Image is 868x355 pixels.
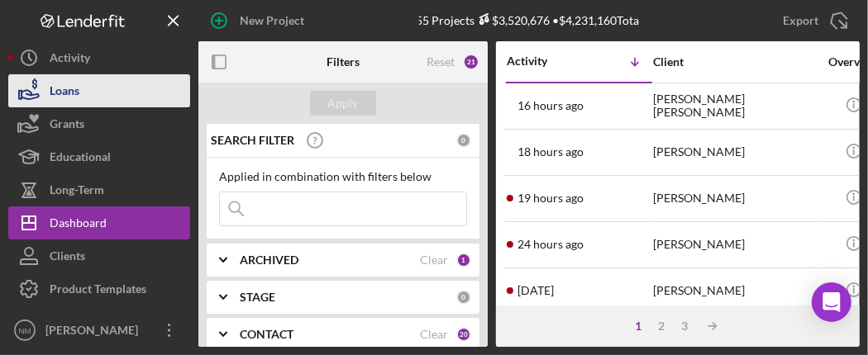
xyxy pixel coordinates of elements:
[240,4,304,37] div: New Project
[50,173,104,211] div: Long-Term
[310,91,376,116] button: Apply
[517,145,584,159] time: 2025-10-01 21:33
[8,314,190,347] button: NM[PERSON_NAME]
[427,55,455,69] div: Reset
[8,74,190,107] button: Loans
[653,223,818,267] div: [PERSON_NAME]
[627,319,650,333] div: 1
[50,206,107,244] div: Dashboard
[653,55,818,69] div: Client
[653,269,818,313] div: [PERSON_NAME]
[456,327,471,342] div: 20
[327,55,360,69] b: Filters
[8,239,190,272] button: Clients
[653,84,818,128] div: [PERSON_NAME] [PERSON_NAME]
[50,41,90,78] div: Activity
[8,173,190,206] button: Long-Term
[456,133,471,148] div: 0
[50,239,85,277] div: Clients
[650,319,673,333] div: 2
[653,130,818,174] div: [PERSON_NAME]
[8,41,190,74] button: Activity
[653,177,818,220] div: [PERSON_NAME]
[8,272,190,305] button: Product Templates
[420,328,448,341] div: Clear
[8,107,190,140] button: Grants
[50,140,111,177] div: Educational
[517,192,584,205] time: 2025-10-01 19:55
[517,238,584,251] time: 2025-10-01 15:13
[463,54,479,70] div: 21
[50,272,146,310] div: Product Templates
[240,291,275,304] b: STAGE
[328,91,359,116] div: Apply
[8,206,190,239] button: Dashboard
[240,328,293,341] b: CONTACT
[517,284,554,297] time: 2025-10-01 01:42
[416,13,642,27] div: 55 Projects • $4,231,160 Total
[766,4,860,37] button: Export
[507,54,579,68] div: Activity
[517,99,584,112] time: 2025-10-01 23:18
[8,140,190,173] button: Educational
[41,314,149,351] div: [PERSON_NAME]
[783,4,818,37] div: Export
[50,74,79,111] div: Loans
[456,290,471,305] div: 0
[240,253,298,267] b: ARCHIVED
[673,319,696,333] div: 3
[812,282,851,322] div: Open Intercom Messenger
[211,134,294,147] b: SEARCH FILTER
[19,326,31,335] text: NM
[456,253,471,267] div: 1
[219,170,467,183] div: Applied in combination with filters below
[420,253,448,267] div: Clear
[50,107,84,144] div: Grants
[198,4,321,37] button: New Project
[475,13,550,27] div: $3,520,676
